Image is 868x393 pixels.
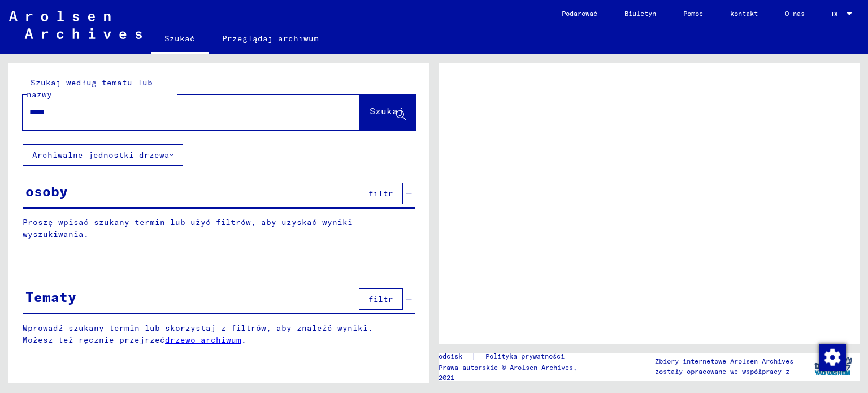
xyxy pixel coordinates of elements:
font: filtr [368,294,393,304]
button: filtr [359,288,403,310]
button: filtr [359,183,403,204]
font: zostały opracowane we współpracy z [655,367,789,375]
font: Podarować [562,9,597,18]
font: | [471,351,476,361]
button: Archiwalne jednostki drzewa [23,144,183,166]
a: odcisk [439,351,471,362]
img: yv_logo.png [812,352,854,381]
font: Szukać [164,33,195,44]
font: Wprowadź szukany termin lub skorzystaj z filtrów, aby znaleźć wyniki. [23,323,373,333]
font: Archiwalne jednostki drzewa [32,150,170,160]
a: Przeglądaj archiwum [209,25,332,52]
font: filtr [368,188,393,198]
font: osoby [25,183,68,200]
font: Tematy [25,288,76,305]
div: Zmiana zgody [818,343,845,370]
font: O nas [785,9,805,18]
font: DE [832,10,840,18]
img: Zmiana zgody [819,344,846,371]
font: Możesz też ręcznie przejrzeć [23,335,165,345]
font: Prawa autorskie © Arolsen Archives, 2021 [439,363,577,382]
font: Biuletyn [624,9,656,18]
font: Szukaj [370,105,403,116]
font: Proszę wpisać szukany termin lub użyć filtrów, aby uzyskać wyniki wyszukiwania. [23,217,353,239]
font: Polityka prywatności [485,352,565,360]
font: Szukaj według tematu lub nazwy [27,77,153,100]
font: odcisk [439,352,462,360]
font: Pomoc [683,9,703,18]
font: Zbiory internetowe Arolsen Archives [655,357,793,365]
a: Szukać [151,25,209,54]
font: Przeglądaj archiwum [222,33,319,44]
font: kontakt [730,9,758,18]
font: . [241,335,246,345]
img: Arolsen_neg.svg [9,11,142,39]
a: drzewo archiwum [165,335,241,345]
a: Polityka prywatności [476,351,578,362]
button: Szukaj [360,95,415,130]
